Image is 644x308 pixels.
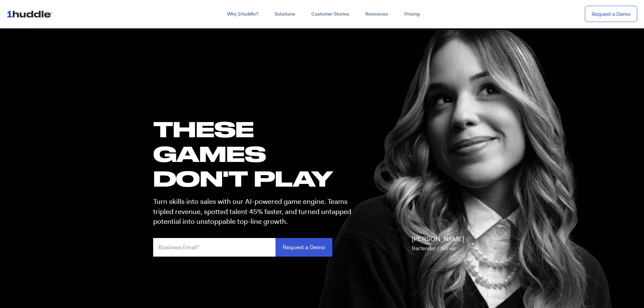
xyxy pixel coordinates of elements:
[7,7,55,20] img: ...
[276,238,332,257] input: Request a Demo
[219,8,266,20] a: Why 1Huddle?
[303,8,357,20] a: Customer Stories
[357,8,396,20] a: Resources
[396,8,428,20] a: Pricing
[412,234,464,253] p: [PERSON_NAME]
[153,197,357,227] p: Turn skills into sales with our AI-powered game engine. Teams tripled revenue, spotted talent 45%...
[153,238,276,257] input: Business Email*
[266,8,303,20] a: Solutions
[153,117,357,191] h1: these GAMES DON'T PLAY
[412,245,456,252] span: Bartender / Server
[585,6,637,22] a: Request a Demo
